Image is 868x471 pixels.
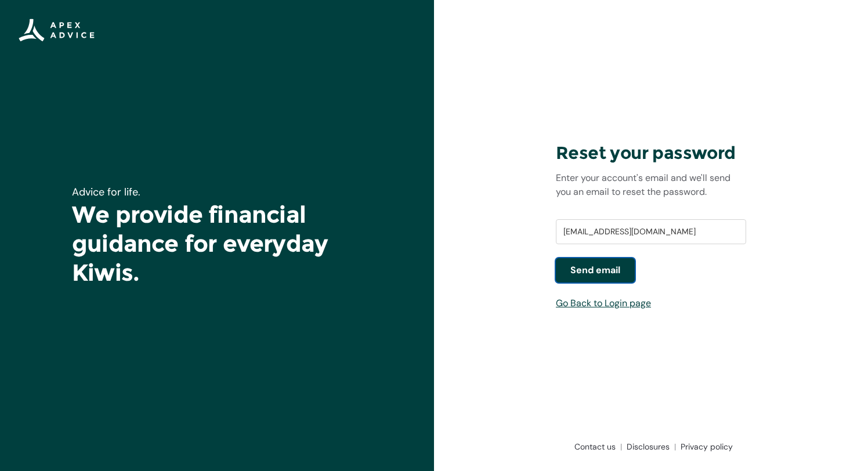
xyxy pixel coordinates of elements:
input: Username [556,219,746,245]
p: Enter your account's email and we'll send you an email to reset the password. [556,171,746,199]
img: Apex Advice Group [19,19,95,42]
h3: Reset your password [556,142,746,164]
span: Advice for life. [72,185,140,199]
a: Go Back to Login page [556,297,651,309]
a: Contact us [570,441,622,452]
a: Privacy policy [676,441,733,452]
button: Send email [556,258,635,282]
a: Disclosures [622,441,676,452]
h1: We provide financial guidance for everyday Kiwis. [72,200,362,287]
span: Send email [570,263,620,277]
